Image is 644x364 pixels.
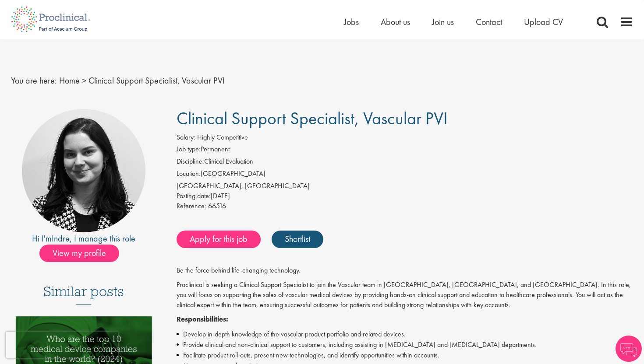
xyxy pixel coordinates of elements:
div: [DATE] [177,191,633,201]
span: Posting date: [177,191,211,200]
span: 66516 [208,201,226,210]
strong: Responsibilities: [177,315,228,324]
img: imeage of recruiter Indre Stankeviciute [22,109,145,232]
a: Jobs [344,16,359,28]
span: Clinical Support Specialist, Vascular PVI [177,107,448,129]
label: Job type: [177,144,201,154]
span: You are here: [11,75,57,86]
span: View my profile [39,245,119,262]
span: Highly Competitive [197,133,248,142]
h3: Similar posts [43,284,124,305]
label: Salary: [177,133,195,143]
span: Clinical Support Specialist, Vascular PVI [88,75,225,86]
span: > [82,75,86,86]
a: Contact [476,16,502,28]
label: Location: [177,169,201,179]
iframe: reCAPTCHA [6,332,118,358]
img: Chatbot [616,336,642,362]
li: Develop in-depth knowledge of the vascular product portfolio and related devices. [177,329,633,339]
li: Provide clinical and non-clinical support to customers, including assisting in [MEDICAL_DATA] and... [177,339,633,350]
a: breadcrumb link [59,75,80,86]
div: Hi I'm , I manage this role [11,232,157,245]
li: Clinical Evaluation [177,157,633,169]
a: Apply for this job [177,231,261,248]
label: Reference: [177,201,206,211]
a: Shortlist [272,231,323,248]
a: Upload CV [524,16,563,28]
a: View my profile [39,246,128,258]
label: Discipline: [177,157,204,167]
li: [GEOGRAPHIC_DATA] [177,169,633,181]
li: Facilitate product roll-outs, present new technologies, and identify opportunities within accounts. [177,350,633,360]
a: About us [381,16,410,28]
a: Join us [432,16,454,28]
div: [GEOGRAPHIC_DATA], [GEOGRAPHIC_DATA] [177,181,633,191]
li: Permanent [177,144,633,157]
p: Proclinical is seeking a Clinical Support Specialist to join the Vascular team in [GEOGRAPHIC_DAT... [177,280,633,310]
a: Indre [52,233,70,244]
p: Be the force behind life-changing technology. [177,266,633,276]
